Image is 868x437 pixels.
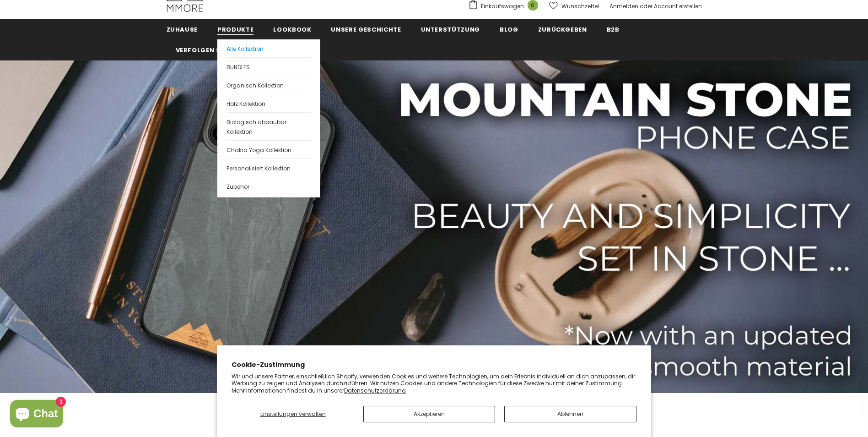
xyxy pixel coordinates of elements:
[217,25,253,34] span: Produkte
[232,406,354,422] button: Einstellungen verwalten
[232,360,636,370] h2: Cookie-Zustimmung
[226,39,311,57] a: Alle Kollektion
[500,19,518,39] a: Blog
[226,183,249,191] span: Zubehör
[363,406,495,422] button: Akzeptieren
[226,57,311,76] a: BUNDLES
[640,2,652,10] span: oder
[421,19,480,39] a: Unterstützung
[226,140,311,158] a: Chakra Yoga Kollektion
[331,19,401,39] a: Unsere Geschichte
[500,25,518,34] span: Blog
[504,406,636,422] button: Ablehnen
[226,63,250,71] span: BUNDLES
[331,25,401,34] span: Unsere Geschichte
[176,46,287,55] span: Verfolgen Sie Ihre Bestellung
[167,25,198,34] span: Zuhause
[226,100,265,108] span: Holz Kollektion
[538,25,587,34] span: Zurückgeben
[226,118,286,136] span: Biologisch abbaubar Kollektion
[273,25,311,34] span: Lookbook
[260,410,326,418] span: Einstellungen verwalten
[481,2,524,11] span: Einkaufswagen
[654,2,702,10] a: Account erstellen
[607,25,620,34] span: B2B
[167,19,198,39] a: Zuhause
[421,25,480,34] span: Unterstützung
[226,158,311,177] a: Personalisiert Kollektion
[561,2,599,11] span: Wunschzettel
[344,387,406,394] a: Datenschutzerklärung
[217,19,253,39] a: Produkte
[538,19,587,39] a: Zurückgeben
[226,146,291,154] span: Chakra Yoga Kollektion
[226,112,311,140] a: Biologisch abbaubar Kollektion
[232,373,636,394] p: Wir und unsere Partner, einschließlich Shopify, verwenden Cookies und weitere Technologien, um de...
[176,39,287,60] a: Verfolgen Sie Ihre Bestellung
[226,177,311,195] a: Zubehör
[226,164,291,172] span: Personalisiert Kollektion
[226,45,264,53] span: Alle Kollektion
[273,19,311,39] a: Lookbook
[226,94,311,112] a: Holz Kollektion
[226,82,284,89] span: Organisch Kollektion
[226,76,311,94] a: Organisch Kollektion
[7,400,66,430] inbox-online-store-chat: Onlineshop-Chat von Shopify
[607,19,620,39] a: B2B
[609,2,638,10] a: Anmelden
